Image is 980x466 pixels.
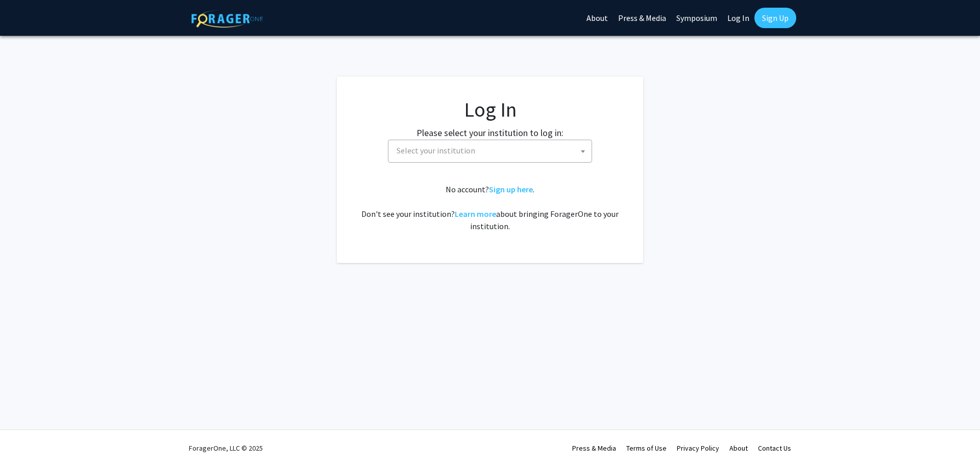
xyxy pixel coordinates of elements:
a: Contact Us [758,443,791,453]
a: Privacy Policy [677,443,719,453]
a: Sign Up [754,8,796,28]
img: ForagerOne Logo [191,10,263,28]
a: Learn more about bringing ForagerOne to your institution [455,209,496,219]
a: About [729,443,748,453]
span: Select your institution [388,140,592,163]
span: Select your institution [393,140,592,161]
a: Sign up here [489,184,533,194]
h1: Log In [357,97,623,122]
div: ForagerOne, LLC © 2025 [189,430,263,466]
a: Terms of Use [626,443,667,453]
label: Please select your institution to log in: [416,126,563,140]
span: Select your institution [397,145,475,156]
div: No account? . Don't see your institution? about bringing ForagerOne to your institution. [357,183,623,232]
a: Press & Media [572,443,616,453]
